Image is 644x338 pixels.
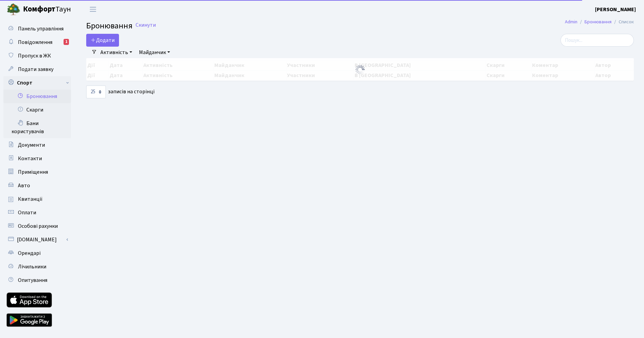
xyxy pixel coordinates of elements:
[560,34,634,47] input: Пошук...
[3,76,71,90] a: Спорт
[3,103,71,117] a: Скарги
[18,141,45,149] span: Документи
[18,182,30,189] span: Авто
[86,86,106,98] select: записів на сторінці
[3,165,71,179] a: Приміщення
[86,20,133,32] span: Бронювання
[136,22,156,28] a: Скинути
[3,35,71,49] a: Повідомлення1
[355,64,365,75] img: Обробка...
[3,260,71,273] a: Лічильники
[18,249,41,257] span: Орендарі
[3,246,71,260] a: Орендарі
[23,4,71,15] span: Таун
[3,273,71,287] a: Опитування
[64,39,69,45] div: 1
[3,117,71,138] a: Бани користувачів
[3,152,71,165] a: Контакти
[595,6,636,13] b: [PERSON_NAME]
[3,138,71,152] a: Документи
[18,222,58,230] span: Особові рахунки
[3,206,71,219] a: Оплати
[85,4,101,15] button: Переключити навігацію
[18,52,51,59] span: Пропуск в ЖК
[3,219,71,233] a: Особові рахунки
[555,15,644,29] nav: breadcrumb
[612,18,634,26] li: Список
[86,34,119,47] button: Додати
[18,66,53,73] span: Подати заявку
[23,4,55,15] b: Комфорт
[136,47,173,58] a: Майданчик
[3,63,71,76] a: Подати заявку
[18,155,42,162] span: Контакти
[3,233,71,246] a: [DOMAIN_NAME]
[3,49,71,63] a: Пропуск в ЖК
[585,18,612,25] a: Бронювання
[3,22,71,35] a: Панель управління
[3,192,71,206] a: Квитанції
[98,47,135,58] a: Активність
[565,18,577,25] a: Admin
[18,39,52,46] span: Повідомлення
[18,263,46,270] span: Лічильники
[18,195,43,203] span: Квитанції
[86,86,154,98] label: записів на сторінці
[18,276,47,284] span: Опитування
[18,25,64,32] span: Панель управління
[595,5,636,14] a: [PERSON_NAME]
[3,179,71,192] a: Авто
[7,3,20,16] img: logo.png
[18,209,36,216] span: Оплати
[3,90,71,103] a: Бронювання
[18,168,48,176] span: Приміщення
